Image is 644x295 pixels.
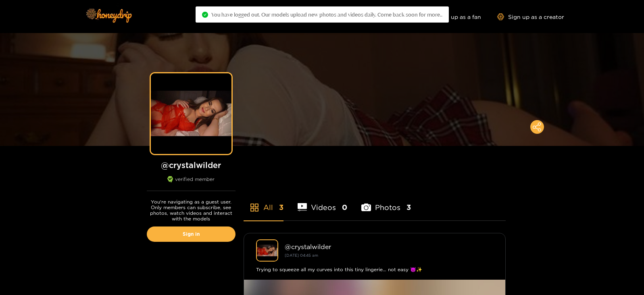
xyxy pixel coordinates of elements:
[497,13,564,20] a: Sign up as a creator
[147,176,236,191] div: verified member
[285,243,493,250] div: @ crystalwilder
[285,253,318,258] small: [DATE] 04:45 am
[211,11,442,18] span: You have logged out. Our models upload new photos and videos daily. Come back soon for more..
[406,202,411,212] span: 3
[426,13,481,20] a: Sign up as a fan
[250,203,259,212] span: appstore
[279,202,283,212] span: 3
[244,184,283,220] li: All
[202,12,208,18] span: check-circle
[342,202,347,212] span: 0
[256,239,278,262] img: crystalwilder
[298,184,348,220] li: Videos
[256,266,493,274] div: Trying to squeeze all my curves into this tiny lingerie… not easy 😈✨
[147,160,236,170] h1: @ crystalwilder
[147,226,236,242] a: Sign in
[361,184,411,220] li: Photos
[147,199,236,222] p: You're navigating as a guest user. Only members can subscribe, see photos, watch videos and inter...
